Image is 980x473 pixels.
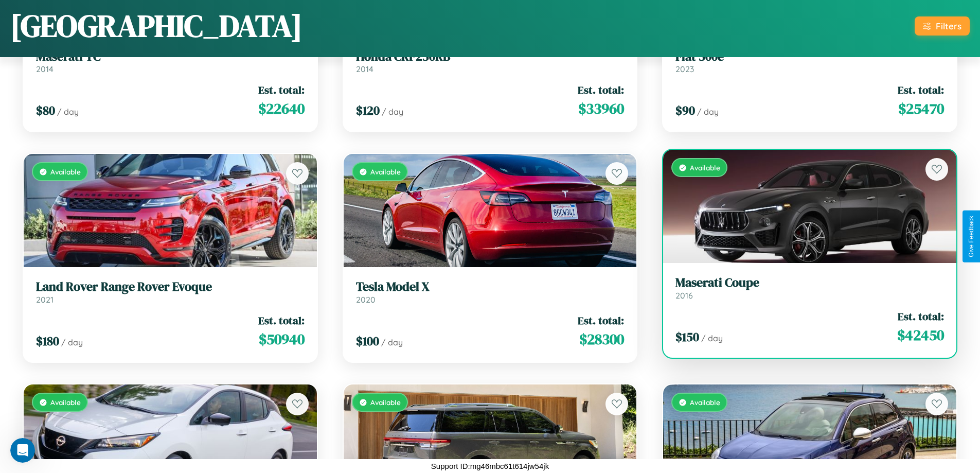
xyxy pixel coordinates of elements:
[356,332,379,349] span: $ 100
[36,279,305,305] a: Land Rover Range Rover Evoque2021
[897,325,944,345] span: $ 42450
[356,49,625,75] a: Honda CRF250RB2014
[675,64,694,74] span: 2023
[50,167,81,176] span: Available
[356,294,376,305] span: 2020
[61,337,83,347] span: / day
[675,328,699,345] span: $ 150
[690,163,720,172] span: Available
[36,102,55,119] span: $ 80
[36,49,305,75] a: Maserati TC2014
[10,438,35,463] iframe: Intercom live chat
[258,98,305,119] span: $ 22640
[675,290,693,301] span: 2016
[578,313,624,328] span: Est. total:
[915,16,970,36] button: Filters
[10,5,302,47] h1: [GEOGRAPHIC_DATA]
[36,332,59,349] span: $ 180
[898,309,944,324] span: Est. total:
[356,279,625,305] a: Tesla Model X2020
[50,398,81,407] span: Available
[968,216,975,257] div: Give Feedback
[690,398,720,407] span: Available
[370,398,401,407] span: Available
[898,82,944,97] span: Est. total:
[579,329,624,349] span: $ 28300
[675,275,944,290] h3: Maserati Coupe
[578,98,624,119] span: $ 33960
[356,279,625,294] h3: Tesla Model X
[259,329,305,349] span: $ 50940
[356,102,380,119] span: $ 120
[936,21,961,31] div: Filters
[578,82,624,97] span: Est. total:
[898,98,944,119] span: $ 25470
[258,82,305,97] span: Est. total:
[701,333,723,343] span: / day
[675,275,944,301] a: Maserati Coupe2016
[675,102,695,119] span: $ 90
[381,337,403,347] span: / day
[675,49,944,75] a: Fiat 500e2023
[36,64,54,74] span: 2014
[370,167,401,176] span: Available
[356,64,373,74] span: 2014
[258,313,305,328] span: Est. total:
[431,459,549,473] p: Support ID: mg46mbc61t614jw54jk
[36,279,305,294] h3: Land Rover Range Rover Evoque
[36,294,54,305] span: 2021
[382,107,403,117] span: / day
[57,107,79,117] span: / day
[697,107,719,117] span: / day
